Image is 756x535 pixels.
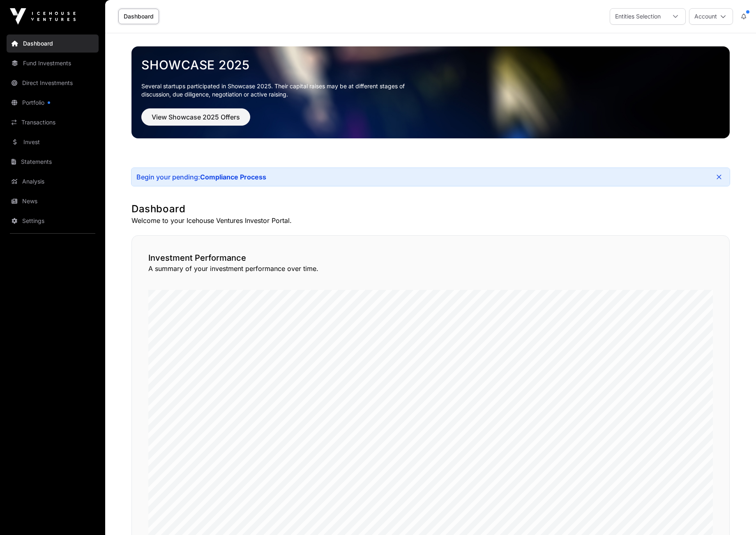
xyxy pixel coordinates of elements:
[7,54,99,72] a: Fund Investments
[131,46,730,138] img: Showcase 2025
[713,171,725,183] button: Close
[689,8,733,25] button: Account
[148,264,713,273] p: A summary of your investment performance over time.
[152,112,240,122] span: View Showcase 2025 Offers
[141,57,720,72] a: Showcase 2025
[7,113,99,131] a: Transactions
[7,192,99,210] a: News
[131,202,730,216] h1: Dashboard
[141,108,250,126] button: View Showcase 2025 Offers
[131,216,730,225] p: Welcome to your Icehouse Ventures Investor Portal.
[715,496,756,535] iframe: Chat Widget
[141,117,250,125] a: View Showcase 2025 Offers
[7,94,99,112] a: Portfolio
[118,9,159,24] a: Dashboard
[7,133,99,151] a: Invest
[610,9,666,24] div: Entities Selection
[141,82,417,99] p: Several startups participated in Showcase 2025. Their capital raises may be at different stages o...
[7,153,99,171] a: Statements
[7,212,99,230] a: Settings
[200,173,266,181] a: Compliance Process
[136,173,266,181] div: Begin your pending:
[7,172,99,191] a: Analysis
[148,252,713,264] h2: Investment Performance
[10,8,76,25] img: Icehouse Ventures Logo
[7,74,99,92] a: Direct Investments
[7,34,99,53] a: Dashboard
